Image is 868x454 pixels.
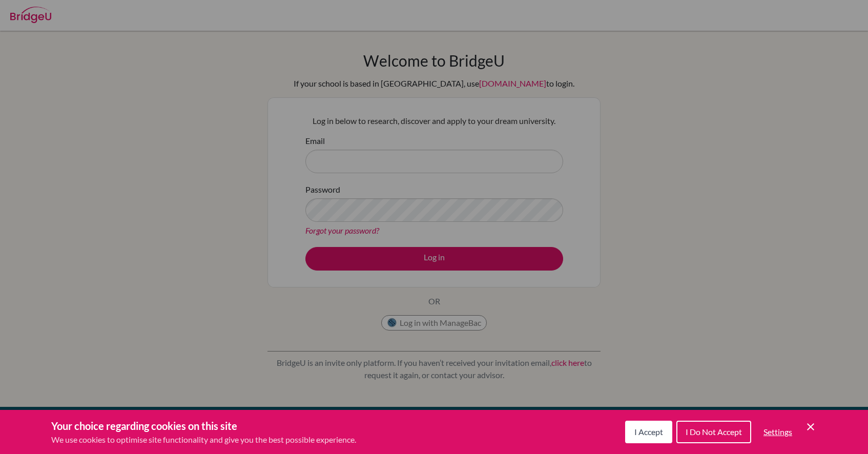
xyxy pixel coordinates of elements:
[51,434,356,446] p: We use cookies to optimise site functionality and give you the best possible experience.
[676,421,751,443] button: I Do Not Accept
[625,421,672,443] button: I Accept
[686,427,742,437] span: I Do Not Accept
[634,427,663,437] span: I Accept
[755,422,800,442] button: Settings
[804,421,817,433] button: Save and close
[763,427,792,437] span: Settings
[51,418,356,434] h3: Your choice regarding cookies on this site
